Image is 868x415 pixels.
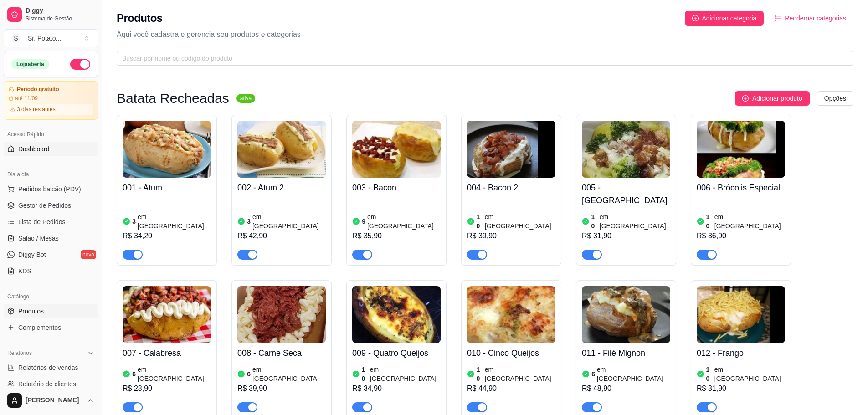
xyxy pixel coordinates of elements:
div: Sr. Potato ... [28,34,61,43]
article: 3 [247,217,251,226]
button: Alterar Status [70,59,90,70]
article: 3 dias restantes [17,106,56,113]
button: Pedidos balcão (PDV) [4,182,98,196]
article: em [GEOGRAPHIC_DATA] [252,365,326,383]
article: 10 [477,365,483,383]
span: Adicionar produto [752,93,802,103]
h4: 003 - Bacon [352,181,441,194]
article: 6 [132,369,136,379]
div: R$ 44,90 [467,383,555,394]
img: product-image [352,121,441,178]
span: S [11,34,21,43]
span: Complementos [18,323,61,332]
span: Dashboard [18,144,50,154]
div: Acesso Rápido [4,127,98,142]
a: Produtos [4,304,98,318]
span: Pedidos balcão (PDV) [18,184,81,194]
h4: 011 - Filé Mignon [582,347,670,359]
h4: 006 - Brócolis Especial [697,181,785,194]
article: 10 [591,212,598,231]
span: Relatório de clientes [18,379,76,389]
h4: 001 - Atum [123,181,211,194]
button: Opções [817,91,853,106]
img: product-image [123,286,211,343]
a: Diggy Botnovo [4,247,98,262]
a: Dashboard [4,142,98,156]
img: product-image [237,286,326,343]
article: em [GEOGRAPHIC_DATA] [138,365,211,383]
span: KDS [18,266,31,276]
span: Sistema de Gestão [26,15,94,22]
span: Adicionar categoria [702,13,757,23]
h2: Produtos [117,11,163,26]
article: 10 [706,212,713,231]
a: Lista de Pedidos [4,215,98,229]
article: 3 [132,217,136,226]
span: Gestor de Pedidos [18,201,71,210]
a: Gestor de Pedidos [4,198,98,213]
div: R$ 34,90 [352,383,441,394]
div: R$ 34,20 [123,231,211,241]
input: Buscar por nome ou código do produto [122,53,841,63]
h4: 010 - Cinco Queijos [467,347,555,359]
img: product-image [467,286,555,343]
a: Relatórios de vendas [4,360,98,375]
div: R$ 39,90 [467,231,555,241]
article: 9 [362,217,365,226]
article: em [GEOGRAPHIC_DATA] [138,212,211,231]
span: Opções [824,93,846,103]
article: em [GEOGRAPHIC_DATA] [485,212,555,231]
img: product-image [582,286,670,343]
button: Adicionar categoria [685,11,764,26]
article: 6 [247,369,251,379]
span: plus-circle [692,15,699,21]
a: KDS [4,264,98,278]
div: Dia a dia [4,167,98,182]
p: Aqui você cadastra e gerencia seu produtos e categorias [117,29,853,40]
div: R$ 31,90 [697,383,785,394]
h4: 007 - Calabresa [123,347,211,359]
a: Complementos [4,320,98,335]
span: Relatórios de vendas [18,363,78,372]
h4: 002 - Atum 2 [237,181,326,194]
img: product-image [697,286,785,343]
div: R$ 36,90 [697,231,785,241]
div: Catálogo [4,289,98,304]
a: DiggySistema de Gestão [4,4,98,26]
article: Período gratuito [17,86,59,93]
div: R$ 35,90 [352,231,441,241]
article: 10 [362,365,368,383]
h4: 008 - Carne Seca [237,347,326,359]
article: em [GEOGRAPHIC_DATA] [714,212,785,231]
span: Reodernar categorias [785,13,846,23]
span: plus-circle [742,95,749,102]
img: product-image [697,121,785,178]
article: em [GEOGRAPHIC_DATA] [252,212,326,231]
span: Salão / Mesas [18,234,59,243]
div: R$ 31,90 [582,231,670,241]
a: Relatório de clientes [4,377,98,391]
article: 10 [706,365,713,383]
a: Salão / Mesas [4,231,98,246]
div: R$ 42,90 [237,231,326,241]
article: 6 [591,369,595,379]
div: Loja aberta [11,59,49,69]
h4: 012 - Frango [697,347,785,359]
button: Adicionar produto [735,91,810,106]
h4: 005 - [GEOGRAPHIC_DATA] [582,181,670,207]
h4: 004 - Bacon 2 [467,181,555,194]
img: product-image [237,121,326,178]
button: Select a team [4,29,98,47]
article: até 11/09 [15,95,38,102]
h3: Batata Recheadas [117,93,229,104]
span: Diggy Bot [18,250,46,259]
img: product-image [123,121,211,178]
article: em [GEOGRAPHIC_DATA] [600,212,670,231]
article: em [GEOGRAPHIC_DATA] [714,365,785,383]
article: em [GEOGRAPHIC_DATA] [485,365,555,383]
article: em [GEOGRAPHIC_DATA] [367,212,441,231]
div: R$ 39,90 [237,383,326,394]
img: product-image [582,121,670,178]
button: Reodernar categorias [767,11,853,26]
article: 10 [477,212,483,231]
